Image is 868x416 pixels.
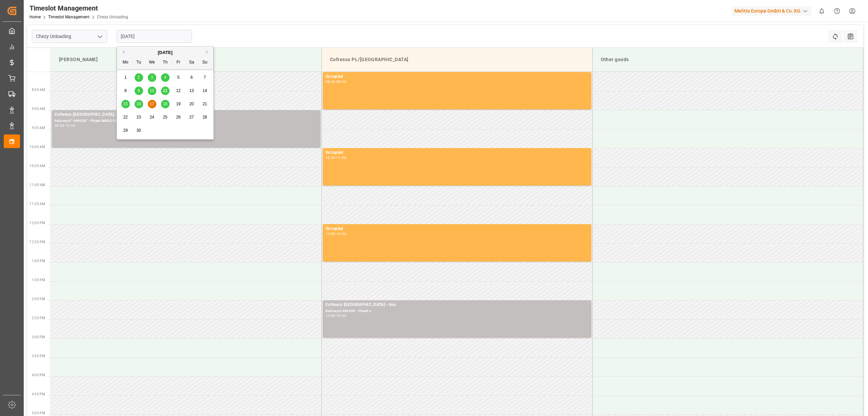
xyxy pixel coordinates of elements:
[202,102,207,106] span: 21
[136,102,141,106] span: 16
[188,87,196,95] div: Choose Saturday, September 13th, 2025
[325,156,335,159] div: 10:00
[325,149,589,156] div: Occupied
[814,3,829,19] button: show 0 new notifications
[732,6,811,16] div: Melitta Europa GmbH & Co. KG
[29,221,45,225] span: 12:00 PM
[119,71,212,137] div: month 2025-09
[48,15,90,19] a: Timeslot Management
[161,73,170,82] div: Choose Thursday, September 4th, 2025
[150,102,154,106] span: 17
[325,308,589,314] div: Delivery#:489439 - Plate#:x
[188,100,196,108] div: Choose Saturday, September 20th, 2025
[327,53,587,66] div: Cofresco PL/[GEOGRAPHIC_DATA]
[135,113,143,122] div: Choose Tuesday, September 23rd, 2025
[32,411,45,415] span: 5:00 PM
[32,88,45,92] span: 8:30 AM
[335,314,336,317] div: -
[29,3,128,13] div: Timeslot Management
[32,354,45,358] span: 3:30 PM
[148,113,156,122] div: Choose Wednesday, September 24th, 2025
[135,73,143,82] div: Choose Tuesday, September 2nd, 2025
[95,31,105,42] button: open menu
[148,87,156,95] div: Choose Wednesday, September 10th, 2025
[120,50,124,54] button: Previous Month
[201,113,209,122] div: Choose Sunday, September 28th, 2025
[32,107,45,111] span: 9:00 AM
[201,73,209,82] div: Choose Sunday, September 7th, 2025
[177,75,180,80] span: 5
[174,113,183,122] div: Choose Friday, September 26th, 2025
[148,100,156,108] div: Choose Wednesday, September 17th, 2025
[32,316,45,320] span: 2:30 PM
[174,87,183,95] div: Choose Friday, September 12th, 2025
[161,87,170,95] div: Choose Thursday, September 11th, 2025
[325,73,589,80] div: Occupied
[201,87,209,95] div: Choose Sunday, September 14th, 2025
[336,314,346,317] div: 15:00
[829,3,845,19] button: Help Center
[163,88,167,93] span: 11
[55,118,318,124] div: Delivery#:" 489536" - Plate#:WND2119E/WGM4447R
[32,373,45,377] span: 4:00 PM
[136,128,141,133] span: 30
[336,80,346,83] div: 09:00
[148,58,156,67] div: We
[325,80,335,83] div: 08:00
[135,126,143,135] div: Choose Tuesday, September 30th, 2025
[121,100,130,108] div: Choose Monday, September 15th, 2025
[176,115,180,120] span: 26
[325,314,335,317] div: 14:00
[29,145,45,149] span: 10:00 AM
[136,115,141,120] span: 23
[189,88,194,93] span: 13
[123,115,127,120] span: 22
[32,335,45,339] span: 3:00 PM
[174,58,183,67] div: Fr
[176,88,180,93] span: 12
[117,49,213,56] div: [DATE]
[55,124,64,127] div: 09:00
[164,75,166,80] span: 4
[32,126,45,130] span: 9:30 AM
[32,30,107,43] input: Type to search/select
[29,164,45,168] span: 10:30 AM
[325,232,335,235] div: 12:00
[188,113,196,122] div: Choose Saturday, September 27th, 2025
[176,102,180,106] span: 19
[174,73,183,82] div: Choose Friday, September 5th, 2025
[335,232,336,235] div: -
[55,111,318,118] div: Cofresco [GEOGRAPHIC_DATA] - dss
[135,87,143,95] div: Choose Tuesday, September 9th, 2025
[117,30,192,43] input: DD-MM-YYYY
[32,278,45,282] span: 1:30 PM
[191,75,193,80] span: 6
[135,100,143,108] div: Choose Tuesday, September 16th, 2025
[732,4,814,17] button: Melitta Europa GmbH & Co. KG
[32,259,45,263] span: 1:00 PM
[161,58,170,67] div: Th
[163,115,167,120] span: 25
[29,15,41,19] a: Home
[121,113,130,122] div: Choose Monday, September 22nd, 2025
[29,183,45,187] span: 11:00 AM
[121,58,130,67] div: Mo
[206,50,210,54] button: Next Month
[188,73,196,82] div: Choose Saturday, September 6th, 2025
[64,124,65,127] div: -
[202,115,207,120] span: 28
[29,202,45,206] span: 11:30 AM
[151,75,153,80] span: 3
[325,225,589,232] div: Occupied
[161,113,170,122] div: Choose Thursday, September 25th, 2025
[135,58,143,67] div: Tu
[138,88,140,93] span: 9
[121,87,130,95] div: Choose Monday, September 8th, 2025
[335,80,336,83] div: -
[336,156,346,159] div: 11:00
[29,240,45,244] span: 12:30 PM
[188,58,196,67] div: Sa
[148,73,156,82] div: Choose Wednesday, September 3rd, 2025
[32,297,45,301] span: 2:00 PM
[174,100,183,108] div: Choose Friday, September 19th, 2025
